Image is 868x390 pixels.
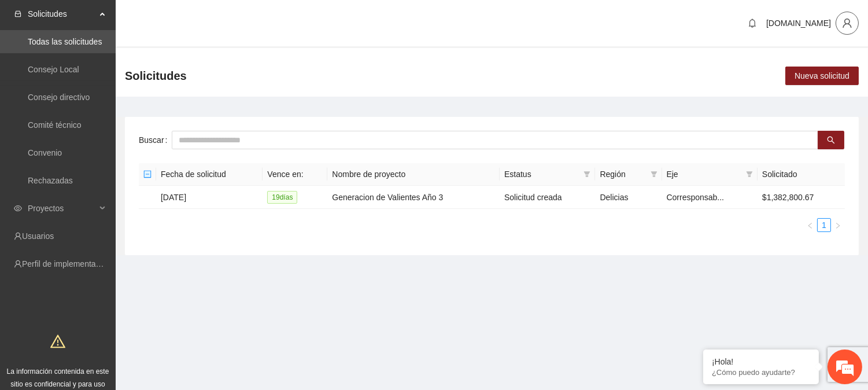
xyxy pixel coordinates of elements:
[818,219,830,231] a: 1
[817,218,831,232] li: 1
[595,186,662,209] td: Delicias
[600,168,645,181] span: Región
[28,2,96,25] span: Solicitudes
[583,171,590,178] span: filter
[758,186,845,209] td: $1,382,800.67
[836,12,859,35] button: user
[327,163,500,186] th: Nombre de proyecto
[327,186,500,209] td: Generacion de Valientes Año 3
[500,186,595,209] td: Solicitud creada
[125,67,187,85] span: Solicitudes
[263,163,327,186] th: Vence en:
[28,37,102,46] a: Todas las solicitudes
[28,65,79,74] a: Consejo Local
[803,218,817,232] button: left
[504,168,579,181] span: Estatus
[581,165,593,183] span: filter
[827,136,835,145] span: search
[267,191,297,204] span: 19 día s
[50,334,65,349] span: warning
[758,163,845,186] th: Solicitado
[143,170,152,178] span: minus-square
[14,10,22,18] span: inbox
[712,357,810,366] div: ¡Hola!
[818,131,844,149] button: search
[28,176,73,185] a: Rechazadas
[744,165,755,183] span: filter
[831,218,845,232] li: Next Page
[712,368,810,377] p: ¿Cómo puedo ayudarte?
[795,69,849,82] span: Nueva solicitud
[744,19,761,28] span: bell
[648,165,660,183] span: filter
[156,186,263,209] td: [DATE]
[667,168,741,181] span: Eje
[766,19,831,28] span: [DOMAIN_NAME]
[28,197,96,220] span: Proyectos
[14,204,22,212] span: eye
[651,171,658,178] span: filter
[807,222,814,229] span: left
[667,193,725,202] span: Corresponsab...
[28,148,62,157] a: Convenio
[746,171,753,178] span: filter
[831,218,845,232] button: right
[785,67,859,85] button: Nueva solicitud
[28,93,90,102] a: Consejo directivo
[834,222,841,229] span: right
[22,259,112,268] a: Perfil de implementadora
[743,14,762,32] button: bell
[28,120,82,130] a: Comité técnico
[156,163,263,186] th: Fecha de solicitud
[803,218,817,232] li: Previous Page
[22,231,54,241] a: Usuarios
[139,131,172,149] label: Buscar
[836,18,858,28] span: user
